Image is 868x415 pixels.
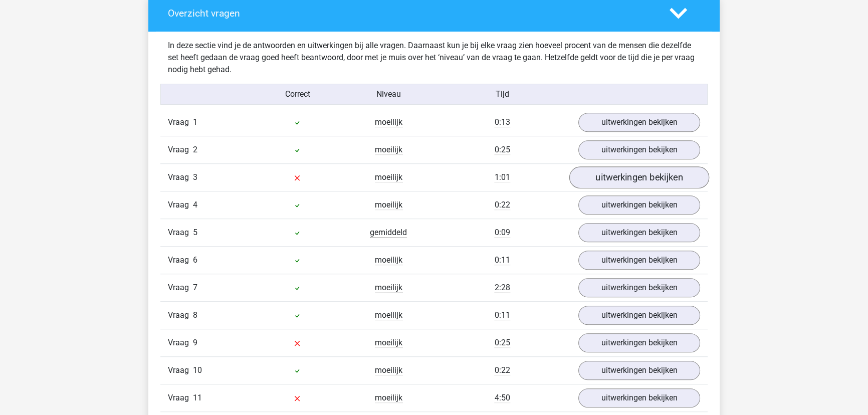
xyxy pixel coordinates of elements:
[375,145,402,155] span: moeilijk
[193,338,197,347] span: 9
[193,145,197,154] span: 2
[193,393,202,402] span: 11
[578,140,700,159] a: uitwerkingen bekijken
[168,199,193,211] span: Vraag
[193,228,197,237] span: 5
[252,88,343,100] div: Correct
[375,283,402,293] span: moeilijk
[375,117,402,127] span: moeilijk
[168,364,193,376] span: Vraag
[168,8,655,19] h4: Overzicht vragen
[434,88,571,100] div: Tijd
[495,365,510,375] span: 0:22
[578,113,700,132] a: uitwerkingen bekijken
[168,171,193,183] span: Vraag
[168,116,193,128] span: Vraag
[495,145,510,155] span: 0:25
[193,200,197,210] span: 4
[495,200,510,210] span: 0:22
[193,172,197,182] span: 3
[168,309,193,321] span: Vraag
[578,361,700,380] a: uitwerkingen bekijken
[578,223,700,242] a: uitwerkingen bekijken
[375,365,402,375] span: moeilijk
[375,393,402,403] span: moeilijk
[578,251,700,270] a: uitwerkingen bekijken
[578,306,700,325] a: uitwerkingen bekijken
[578,388,700,407] a: uitwerkingen bekijken
[168,144,193,156] span: Vraag
[375,338,402,348] span: moeilijk
[495,255,510,265] span: 0:11
[370,228,407,238] span: gemiddeld
[375,200,402,210] span: moeilijk
[193,365,202,375] span: 10
[193,310,197,320] span: 8
[578,333,700,352] a: uitwerkingen bekijken
[193,117,197,127] span: 1
[578,278,700,297] a: uitwerkingen bekijken
[168,392,193,404] span: Vraag
[168,227,193,239] span: Vraag
[495,172,510,182] span: 1:01
[168,254,193,266] span: Vraag
[375,172,402,182] span: moeilijk
[168,337,193,349] span: Vraag
[375,310,402,320] span: moeilijk
[495,393,510,403] span: 4:50
[569,166,709,188] a: uitwerkingen bekijken
[193,283,197,292] span: 7
[578,195,700,215] a: uitwerkingen bekijken
[193,255,197,265] span: 6
[495,310,510,320] span: 0:11
[375,255,402,265] span: moeilijk
[160,40,708,76] div: In deze sectie vind je de antwoorden en uitwerkingen bij alle vragen. Daarnaast kun je bij elke v...
[495,338,510,348] span: 0:25
[168,282,193,294] span: Vraag
[495,117,510,127] span: 0:13
[343,88,434,100] div: Niveau
[495,228,510,238] span: 0:09
[495,283,510,293] span: 2:28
